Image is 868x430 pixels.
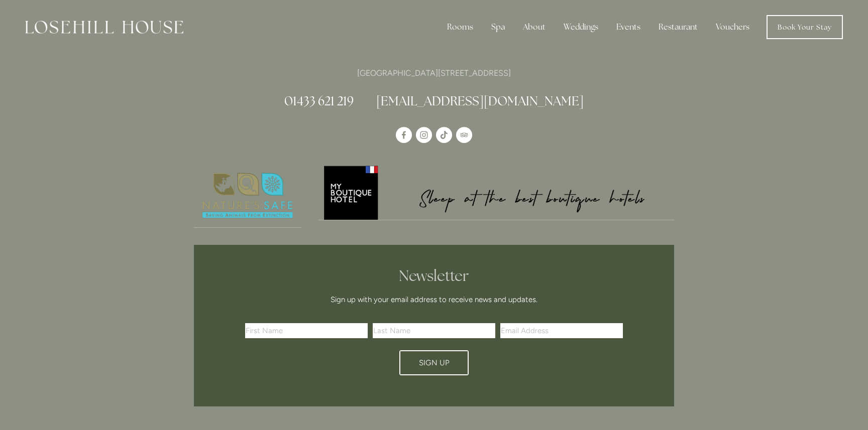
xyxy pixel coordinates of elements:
a: Losehill House Hotel & Spa [396,127,412,143]
input: Email Address [500,323,623,338]
a: [EMAIL_ADDRESS][DOMAIN_NAME] [376,93,584,109]
a: Instagram [416,127,432,143]
a: Vouchers [708,17,757,37]
a: TripAdvisor [456,127,472,143]
button: Sign Up [399,350,469,375]
div: Spa [483,17,513,37]
span: Sign Up [419,358,450,367]
p: [GEOGRAPHIC_DATA][STREET_ADDRESS] [194,66,674,80]
a: 01433 621 219 [284,93,354,109]
h2: Newsletter [249,267,619,285]
img: Losehill House [25,21,183,34]
img: Nature's Safe - Logo [194,164,301,227]
a: TikTok [436,127,452,143]
div: Events [608,17,648,37]
img: My Boutique Hotel - Logo [318,164,675,220]
div: Weddings [556,17,606,37]
a: Book Your Stay [767,15,843,39]
input: First Name [245,323,368,338]
input: Last Name [373,323,495,338]
p: Sign up with your email address to receive news and updates. [249,294,619,306]
div: Rooms [439,17,481,37]
div: Restaurant [650,17,706,37]
div: About [515,17,554,37]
